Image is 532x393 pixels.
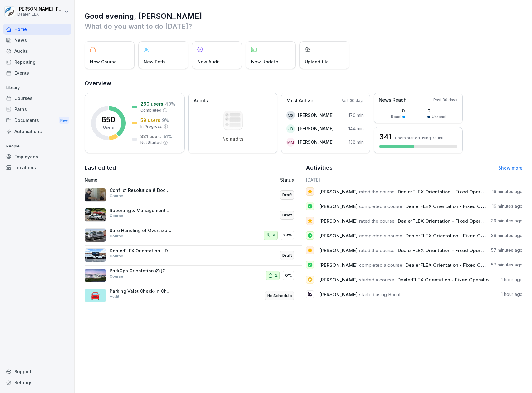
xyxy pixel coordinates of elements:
[59,117,69,124] div: New
[90,58,117,65] p: New Course
[85,269,106,282] img: nnqojl1deux5lw6n86ll0x7s.png
[398,218,513,224] span: DealerFLEX Orientation - Fixed Operations Division
[110,268,172,274] p: ParkOps Orientation @ [GEOGRAPHIC_DATA]
[427,107,446,114] p: 0
[280,177,294,183] p: Status
[283,232,292,238] p: 33%
[275,272,278,279] p: 2
[298,139,334,145] p: [PERSON_NAME]
[298,112,334,118] p: [PERSON_NAME]
[110,294,119,299] p: Audit
[3,162,71,173] div: Locations
[492,203,523,209] p: 16 minutes ago
[3,35,71,46] a: News
[17,7,63,12] p: [PERSON_NAME] [PERSON_NAME]
[282,212,292,218] p: Draft
[3,366,71,377] div: Support
[319,189,357,195] span: [PERSON_NAME]
[359,233,402,239] span: completed a course
[140,101,163,107] p: 260 users
[359,218,395,224] span: rated the course
[379,132,392,142] h3: 341
[3,93,71,104] a: Courses
[251,58,278,65] p: New Update
[501,276,523,283] p: 1 hour ago
[3,83,71,93] p: Library
[379,97,406,104] p: News Reach
[349,139,365,145] p: 138 min.
[140,140,162,146] p: Not Started
[110,248,172,254] p: DealerFLEX Orientation - Detail Division
[85,246,302,266] a: DealerFLEX Orientation - Detail DivisionCourseDraft
[140,124,162,129] p: In Progress
[85,205,302,226] a: Reporting & Management of Claims (Supervisor)CourseDraft
[406,262,521,268] span: DealerFLEX Orientation - Fixed Operations Division
[162,117,169,123] p: 9 %
[491,247,523,253] p: 57 minutes ago
[359,189,395,195] span: rated the course
[103,125,114,130] p: Users
[3,104,71,115] a: Paths
[3,115,71,126] a: DocumentsNew
[285,272,292,279] p: 0%
[110,288,172,294] p: Parking Valet Check-In Checklist
[85,225,302,246] a: Safe Handling of Oversized VehiclesCourse933%
[319,203,357,209] span: [PERSON_NAME]
[110,228,172,233] p: Safe Handling of Oversized Vehicles
[3,24,71,35] div: Home
[498,165,523,171] a: Show more
[144,58,165,65] p: New Path
[306,163,332,172] h2: Activities
[110,233,123,239] p: Course
[391,114,401,120] p: Read
[3,151,71,162] a: Employees
[359,291,401,297] span: started using Bounti
[391,107,405,114] p: 0
[110,253,123,259] p: Course
[501,291,523,297] p: 1 hour ago
[110,274,123,279] p: Course
[140,133,162,140] p: 331 users
[398,189,513,195] span: DealerFLEX Orientation - Fixed Operations Division
[91,290,100,301] p: 🚘
[286,97,313,104] p: Most Active
[3,67,71,78] div: Events
[3,46,71,57] div: Audits
[3,115,71,126] div: Documents
[395,136,443,140] p: Users started using Bounti
[319,262,357,268] span: [PERSON_NAME]
[101,116,115,123] p: 650
[85,208,106,222] img: mk82rbguh2ncxwxcf8nh6q1f.png
[164,133,172,140] p: 51 %
[110,193,123,199] p: Course
[85,286,302,306] a: 🚘Parking Valet Check-In ChecklistAuditNo Schedule
[286,111,295,120] div: MS
[3,126,71,137] a: Automations
[85,248,106,262] img: iylp24rw87ejcq0bh277qvmh.png
[194,97,208,104] p: Audits
[398,247,513,253] span: DealerFLEX Orientation - Fixed Operations Division
[306,177,523,183] h6: [DATE]
[282,252,292,259] p: Draft
[359,262,402,268] span: completed a course
[319,233,357,239] span: [PERSON_NAME]
[140,117,160,123] p: 59 users
[359,277,394,283] span: started a course
[222,136,244,142] p: No audits
[165,101,175,107] p: 40 %
[359,247,395,253] span: rated the course
[491,218,523,224] p: 39 minutes ago
[85,11,523,21] h1: Good evening, [PERSON_NAME]
[341,98,365,103] p: Past 30 days
[433,97,457,103] p: Past 30 days
[273,232,275,238] p: 9
[85,163,302,172] h2: Last edited
[110,208,172,213] p: Reporting & Management of Claims (Supervisor)
[286,138,295,147] div: MM
[491,232,523,239] p: 39 minutes ago
[3,57,71,67] a: Reporting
